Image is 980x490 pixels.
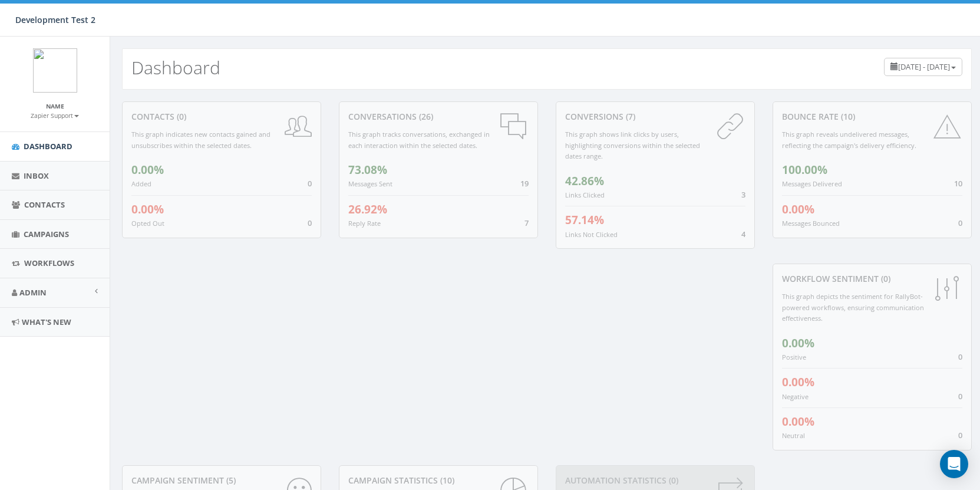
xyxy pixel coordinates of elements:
div: Campaign Statistics [348,475,529,486]
small: Messages Delivered [782,179,842,188]
small: This graph shows link clicks by users, highlighting conversions within the selected dates range. [565,130,700,160]
span: (0) [879,273,890,284]
span: 0.00% [782,336,814,351]
span: 0.00% [131,202,164,217]
div: Bounce Rate [782,111,962,123]
small: Zapier Support [31,111,79,120]
small: Messages Sent [348,179,392,188]
span: 26.92% [348,202,387,217]
small: Neutral [782,431,805,440]
small: This graph tracks conversations, exchanged in each interaction within the selected dates. [348,130,490,150]
span: 7 [524,218,529,228]
span: Workflows [24,258,74,268]
h2: Dashboard [131,58,220,77]
small: Positive [782,353,806,361]
small: Opted Out [131,219,164,228]
span: 0.00% [782,202,814,217]
span: Inbox [24,170,49,181]
span: (0) [174,111,186,122]
span: Admin [19,287,47,298]
span: 0.00% [782,414,814,429]
span: 0 [958,218,962,228]
span: 0 [308,218,312,228]
span: 3 [741,189,745,200]
span: 42.86% [565,173,604,189]
span: 4 [741,229,745,239]
span: What's New [22,317,71,327]
span: 0 [958,351,962,362]
small: Messages Bounced [782,219,840,228]
img: logo.png [33,48,77,93]
span: Development Test 2 [15,14,95,25]
small: Reply Rate [348,219,381,228]
small: Links Clicked [565,190,605,199]
div: Automation Statistics [565,475,745,486]
span: 0 [958,430,962,440]
span: 100.00% [782,162,827,177]
span: [DATE] - [DATE] [898,61,950,72]
span: (5) [224,475,236,486]
span: Contacts [24,199,65,210]
div: Workflow Sentiment [782,273,962,285]
span: (10) [438,475,454,486]
div: Open Intercom Messenger [940,450,968,478]
small: Added [131,179,151,188]
div: Campaign Sentiment [131,475,312,486]
span: 0 [958,391,962,402]
small: This graph depicts the sentiment for RallyBot-powered workflows, ensuring communication effective... [782,292,924,323]
span: 0 [308,178,312,189]
small: This graph indicates new contacts gained and unsubscribes within the selected dates. [131,130,270,150]
span: Campaigns [24,229,69,239]
span: 73.08% [348,162,387,177]
small: This graph reveals undelivered messages, reflecting the campaign's delivery efficiency. [782,130,916,150]
span: 57.14% [565,212,604,228]
span: 19 [520,178,529,189]
span: 10 [954,178,962,189]
span: Dashboard [24,141,72,152]
span: (26) [417,111,433,122]
small: Name [46,102,64,110]
div: contacts [131,111,312,123]
span: 0.00% [782,374,814,390]
span: (10) [839,111,855,122]
span: (7) [623,111,635,122]
div: conversions [565,111,745,123]
span: (0) [666,475,678,486]
small: Negative [782,392,809,401]
small: Links Not Clicked [565,230,618,239]
div: conversations [348,111,529,123]
a: Zapier Support [31,110,79,120]
span: 0.00% [131,162,164,177]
